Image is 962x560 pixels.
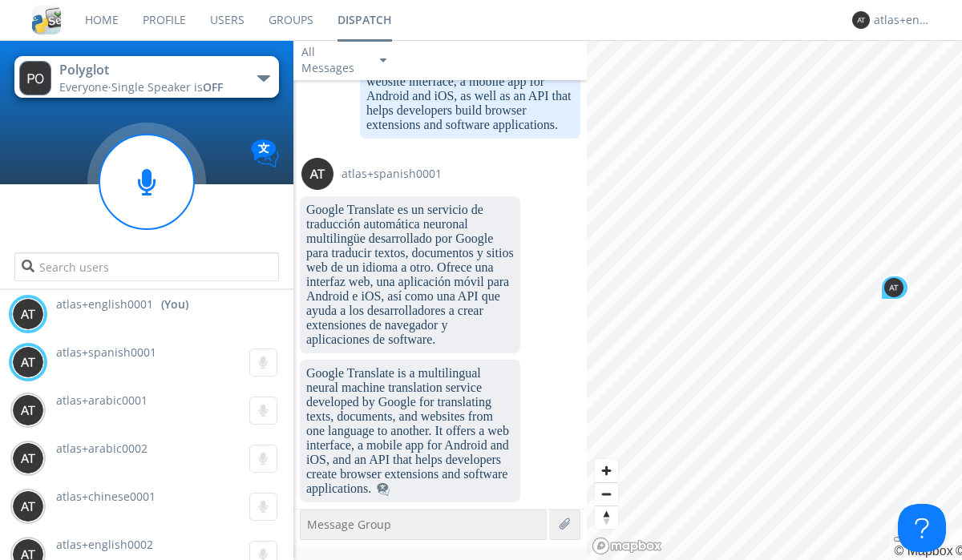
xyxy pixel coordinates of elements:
img: 373638.png [852,11,870,29]
img: 373638.png [12,298,44,330]
div: atlas+english0001 [874,12,934,28]
dc-p: Google Translate es un servicio de traducción automática neuronal multilingüe desarrollado por Go... [306,203,514,347]
img: 373638.png [12,490,44,522]
img: Translation enabled [251,139,279,167]
div: Polyglot [59,61,240,79]
div: (You) [161,296,188,312]
span: OFF [203,79,223,95]
span: This is a translated message [377,481,390,495]
img: 373638.png [884,278,903,297]
a: Mapbox logo [592,537,662,555]
span: Zoom out [595,483,618,506]
button: Zoom out [595,482,618,506]
span: atlas+spanish0001 [342,166,442,182]
dc-p: Google Translate is a multilingual neural machine translation service developed by Google for tra... [306,366,514,496]
img: 373638.png [301,158,333,190]
span: Single Speaker is [111,79,223,95]
span: atlas+arabic0001 [56,393,148,408]
span: atlas+spanish0001 [56,344,156,360]
img: 373638.png [19,61,51,95]
button: Reset bearing to north [595,506,618,529]
button: Zoom in [595,459,618,482]
div: Everyone · [59,79,240,95]
button: Toggle attribution [894,537,907,542]
iframe: Toggle Customer Support [898,504,946,552]
span: atlas+english0001 [56,296,153,312]
img: 373638.png [12,346,44,378]
img: cddb5a64eb264b2086981ab96f4c1ba7 [32,6,61,34]
div: All Messages [301,44,366,76]
img: 373638.png [12,394,44,426]
img: caret-down-sm.svg [380,58,386,62]
img: 373638.png [12,442,44,474]
span: atlas+arabic0002 [56,441,148,456]
div: Map marker [880,275,909,300]
span: Reset bearing to north [595,506,618,529]
span: atlas+chinese0001 [56,489,156,504]
button: PolyglotEveryone·Single Speaker isOFF [14,56,278,98]
a: Mapbox [894,544,952,558]
img: translated-message [377,483,390,496]
span: atlas+english0002 [56,537,153,552]
input: Search users [14,252,278,281]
